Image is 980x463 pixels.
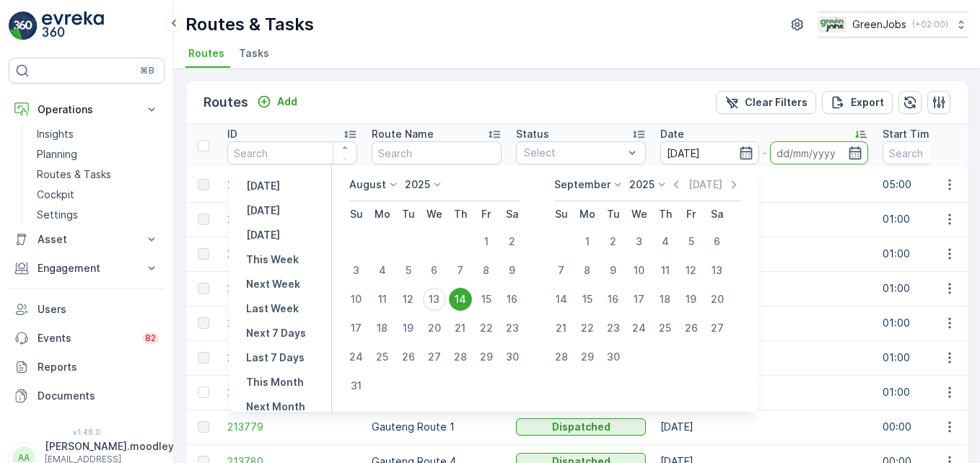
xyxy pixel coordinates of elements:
button: Operations [9,95,165,124]
a: 213789 [227,247,357,261]
button: Last 7 Days [240,349,310,366]
td: [DATE] [653,375,875,410]
div: Toggle Row Selected [198,179,209,190]
th: Wednesday [626,201,652,227]
p: Next Week [246,277,300,291]
a: Reports [9,353,165,382]
p: Start Time [883,127,936,141]
div: Toggle Row Selected [198,283,209,294]
div: Toggle Row Selected [198,352,209,363]
p: 82 [145,332,156,344]
div: 8 [475,259,498,282]
button: GreenJobs(+02:00) [818,12,968,38]
p: Clear Filters [745,95,808,110]
a: 213786 [227,350,357,365]
a: 213787 [227,212,357,226]
p: Operations [38,102,136,117]
div: 29 [576,345,599,369]
td: [DATE] [653,167,875,202]
a: 213784 [227,281,357,296]
div: 7 [550,259,573,282]
td: [DATE] [653,340,875,375]
div: 12 [680,259,703,282]
p: Reports [38,360,159,374]
p: August [349,177,386,192]
span: 213785 [227,385,357,400]
a: 213872 [227,177,357,192]
p: Insights [37,127,74,141]
th: Saturday [499,201,525,227]
div: 13 [706,259,729,282]
img: logo_light-DOdMpM7g.png [42,12,104,40]
div: 11 [654,259,677,282]
p: Planning [37,147,77,162]
a: Settings [31,205,165,225]
p: Export [851,95,884,110]
p: Status [516,127,549,141]
p: - [762,144,767,162]
td: [DATE] [653,271,875,306]
input: Search [372,141,502,164]
td: [DATE] [653,410,875,444]
div: Toggle Row Selected [198,317,209,329]
p: September [554,177,611,192]
a: Users [9,295,165,324]
a: Documents [9,382,165,410]
div: 12 [397,288,420,311]
div: 1 [475,230,498,253]
button: Dispatched [516,418,646,436]
div: 5 [680,230,703,253]
div: 24 [345,345,368,369]
a: 213788 [227,316,357,330]
div: 23 [501,317,524,340]
div: 15 [576,288,599,311]
div: 4 [371,259,394,282]
div: 31 [345,374,368,397]
div: 26 [680,317,703,340]
a: 213779 [227,420,357,434]
th: Sunday [548,201,574,227]
p: Next 7 Days [246,326,306,340]
div: 15 [475,288,498,311]
div: 6 [706,230,729,253]
button: This Month [240,374,310,391]
p: Routes & Tasks [37,167,111,182]
div: 7 [449,259,472,282]
button: Clear Filters [716,91,816,114]
div: 21 [550,317,573,340]
th: Friday [473,201,499,227]
input: dd/mm/yyyy [660,141,759,164]
p: [PERSON_NAME].moodley [45,439,174,454]
th: Tuesday [395,201,421,227]
button: Next Month [240,398,311,415]
p: Routes [204,92,248,113]
div: 5 [397,259,420,282]
div: 2 [501,230,524,253]
button: Add [251,93,303,110]
p: Dispatched [552,420,611,434]
button: Next Week [240,275,306,293]
div: 29 [475,345,498,369]
p: ⌘B [140,65,154,76]
a: Routes & Tasks [31,164,165,185]
div: 24 [628,317,651,340]
div: 10 [628,259,651,282]
td: [DATE] [653,237,875,271]
p: GreenJobs [852,17,906,32]
div: 10 [345,288,368,311]
div: Toggle Row Selected [198,248,209,260]
p: Settings [37,208,78,222]
p: [DATE] [688,177,722,192]
th: Thursday [447,201,473,227]
div: 18 [654,288,677,311]
div: Toggle Row Selected [198,213,209,225]
p: Last 7 Days [246,350,305,365]
button: This Week [240,251,305,268]
div: 22 [475,317,498,340]
div: Toggle Row Selected [198,421,209,433]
